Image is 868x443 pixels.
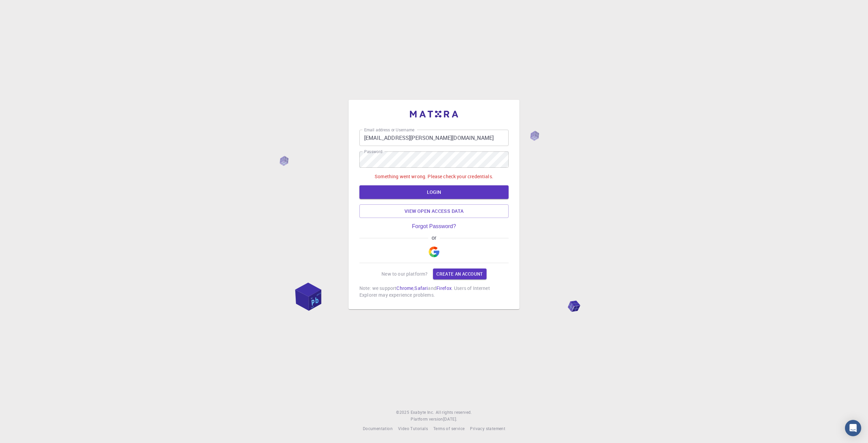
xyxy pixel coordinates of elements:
a: Forgot Password? [412,223,456,229]
span: or [428,235,439,241]
a: [DATE]. [443,416,457,423]
p: Something went wrong. Please check your credentials. [375,173,493,180]
a: Terms of service [433,425,465,432]
span: Privacy statement [470,426,505,431]
label: Password [364,149,382,154]
a: Create an account [433,269,486,279]
p: Note: we support , and . Users of Internet Explorer may experience problems. [359,285,509,298]
span: Documentation [363,426,393,431]
a: Safari [414,285,428,291]
a: Chrome [396,285,413,291]
span: Exabyte Inc. [411,409,434,415]
p: New to our platform? [381,271,428,277]
a: Privacy statement [470,425,505,432]
label: Email address or Username [364,127,414,133]
a: Firefox [436,285,452,291]
span: All rights reserved. [436,409,472,416]
button: LOGIN [359,185,509,199]
a: View open access data [359,204,509,218]
span: Platform version [411,416,443,423]
div: Open Intercom Messenger [845,420,861,436]
a: Video Tutorials [398,425,428,432]
a: Exabyte Inc. [411,409,434,416]
span: © 2025 [396,409,410,416]
span: [DATE] . [443,416,457,422]
span: Terms of service [433,426,465,431]
span: Video Tutorials [398,426,428,431]
a: Documentation [363,425,393,432]
img: Google [429,246,439,257]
